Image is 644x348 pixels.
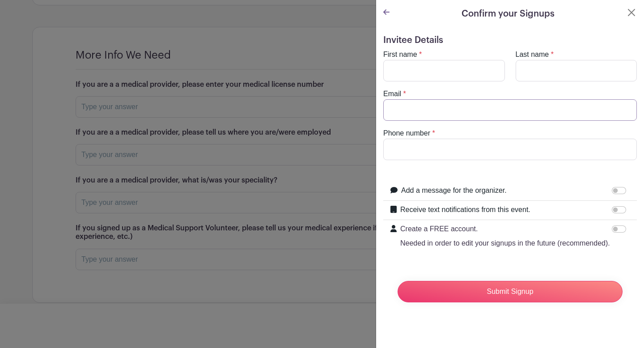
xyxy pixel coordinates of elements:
h5: Confirm your Signups [462,7,555,21]
p: Create a FREE account. [400,224,610,234]
label: Add a message for the organizer. [401,185,507,196]
label: Email [383,89,401,99]
label: Phone number [383,128,430,139]
label: Receive text notifications from this event. [400,204,530,215]
h5: Invitee Details [383,35,637,46]
input: Submit Signup [398,281,623,302]
button: Close [626,7,637,18]
label: Last name [516,49,549,60]
p: Needed in order to edit your signups in the future (recommended). [400,238,610,249]
label: First name [383,49,417,60]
